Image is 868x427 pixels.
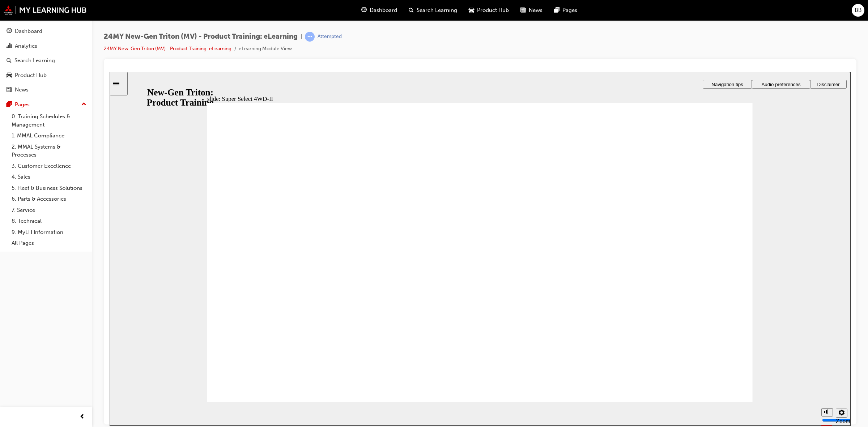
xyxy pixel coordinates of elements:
span: guage-icon [7,28,12,35]
button: Audio preferences [642,8,701,17]
span: car-icon [469,6,474,15]
span: Dashboard [370,6,397,14]
a: news-iconNews [515,3,548,18]
span: 24MY New-Gen Triton (MV) - Product Training: eLearning [104,33,298,41]
a: car-iconProduct Hub [463,3,515,18]
span: pages-icon [7,102,12,108]
li: eLearning Module View [239,45,292,53]
span: Audio preferences [652,10,691,15]
span: pages-icon [554,6,559,15]
button: Disclaimer [701,8,737,17]
span: Navigation tips [602,10,633,15]
button: Mute (Ctrl+Alt+M) [712,336,723,345]
span: guage-icon [361,6,367,15]
span: Pages [562,6,577,14]
a: Dashboard [3,25,89,38]
a: Product Hub [3,69,89,82]
button: Pages [3,98,89,111]
span: learningRecordVerb_ATTEMPT-icon [305,32,315,42]
div: News [15,86,29,94]
a: 7. Service [9,205,89,216]
span: news-icon [520,6,526,15]
a: 24MY New-Gen Triton (MV) - Product Training: eLearning [104,46,231,52]
span: Disclaimer [707,10,730,15]
div: Analytics [15,42,37,50]
a: 9. MyLH Information [9,227,89,238]
span: prev-icon [80,413,85,422]
a: Search Learning [3,54,89,67]
a: All Pages [9,238,89,249]
div: Pages [15,101,30,109]
a: guage-iconDashboard [356,3,403,18]
span: search-icon [409,6,414,15]
div: Search Learning [14,56,55,65]
span: Search Learning [417,6,457,14]
span: news-icon [7,87,12,93]
a: 4. Sales [9,171,89,183]
a: 6. Parts & Accessories [9,193,89,205]
a: search-iconSearch Learning [403,3,463,18]
button: Navigation tips [593,8,642,17]
a: News [3,83,89,97]
span: search-icon [7,57,12,64]
div: misc controls [708,330,737,354]
a: Analytics [3,39,89,53]
a: 2. MMAL Systems & Processes [9,141,89,161]
a: 0. Training Schedules & Management [9,111,89,130]
button: BB [852,4,864,17]
a: 8. Technical [9,215,89,227]
span: | [301,33,302,41]
img: mmal [4,5,87,15]
span: up-icon [81,100,86,109]
label: Zoom to fit [726,346,741,367]
a: pages-iconPages [548,3,583,18]
input: volume [712,345,759,351]
div: Product Hub [15,71,47,80]
span: BB [855,6,862,14]
a: 3. Customer Excellence [9,161,89,172]
div: Attempted [318,33,342,40]
div: Dashboard [15,27,42,35]
a: 1. MMAL Compliance [9,130,89,141]
button: Settings [726,337,738,346]
span: car-icon [7,72,12,79]
a: 5. Fleet & Business Solutions [9,183,89,194]
span: chart-icon [7,43,12,50]
span: News [529,6,542,14]
button: DashboardAnalyticsSearch LearningProduct HubNews [3,23,89,98]
span: Product Hub [477,6,509,14]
